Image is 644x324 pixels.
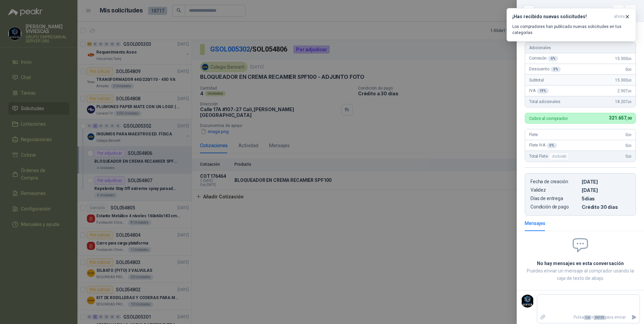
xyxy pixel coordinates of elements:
[625,132,632,137] span: 0
[615,56,632,61] span: 15.300
[615,99,632,104] span: 18.207
[626,116,632,121] span: ,00
[549,312,629,323] p: Pulsa + para enviar
[530,179,579,185] p: Fecha de creación
[512,24,630,36] p: Los compradores han publicado nuevas solicitudes en tus categorías.
[614,14,625,20] span: ahora
[525,260,636,267] h2: No hay mensajes en esta conversación
[529,143,557,148] span: Flete IVA
[529,67,561,72] span: Descuento
[582,196,630,201] p: 5 dias
[537,312,549,323] label: Adjuntar archivos
[627,155,632,158] span: ,00
[507,8,636,41] button: ¡Has recibido nuevas solicitudes!ahora Los compradores han publicado nuevas solicitudes en tus ca...
[530,204,579,210] p: Condición de pago
[625,67,632,72] span: 0
[549,152,569,160] div: Incluido
[529,56,558,61] span: Comisión
[582,187,630,193] p: [DATE]
[525,220,545,227] div: Mensajes
[627,78,632,82] span: ,00
[582,179,630,185] p: [DATE]
[529,116,568,121] p: Cobro al comprador
[530,187,579,193] p: Validez
[627,144,632,148] span: ,00
[529,132,538,137] span: Flete
[538,5,636,16] div: COT176464
[609,115,632,121] span: 321.657
[627,89,632,93] span: ,00
[537,88,549,94] div: 19 %
[525,42,636,53] div: Adicionales
[521,295,534,307] img: Company Logo
[529,152,571,160] span: Total Flete
[525,267,636,282] p: Puedes enviar un mensaje al comprador usando la caja de texto de abajo.
[525,96,636,107] div: Total adicionales
[547,143,557,148] div: 0 %
[551,67,561,72] div: 0 %
[584,315,591,320] span: Ctrl
[582,204,630,210] p: Crédito 30 días
[625,143,632,148] span: 0
[627,100,632,104] span: ,00
[529,78,544,83] span: Subtotal
[627,133,632,137] span: ,00
[625,154,632,159] span: 0
[530,196,579,201] p: Días de entrega
[627,57,632,61] span: ,00
[525,7,533,15] button: Close
[617,89,632,93] span: 2.907
[629,312,640,323] button: Enviar
[512,14,611,20] h3: ¡Has recibido nuevas solicitudes!
[548,56,558,61] div: 6 %
[529,88,549,94] span: IVA
[627,68,632,71] span: ,00
[615,78,632,83] span: 15.300
[593,315,605,320] span: ENTER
